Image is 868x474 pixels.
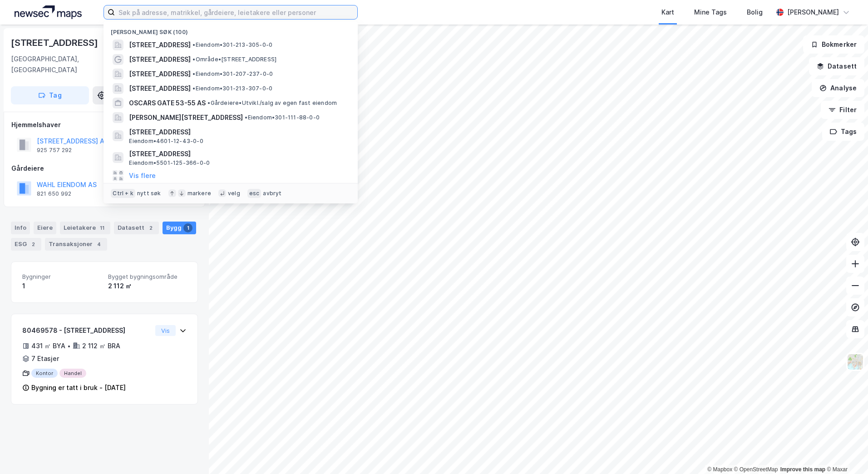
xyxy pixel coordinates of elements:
span: • [192,56,195,63]
span: [PERSON_NAME][STREET_ADDRESS] [129,112,243,123]
span: [STREET_ADDRESS] [129,127,347,138]
span: Eiendom • 301-207-237-0-0 [192,70,273,78]
button: Datasett [809,57,864,75]
div: 80469578 - [STREET_ADDRESS] [22,325,152,336]
div: 4 [94,240,104,249]
div: 431 ㎡ BYA [31,341,65,351]
div: Bolig [747,7,763,18]
img: logo.a4113a55bc3d86da70a041830d287a7e.svg [15,5,82,19]
div: [STREET_ADDRESS] [11,35,100,50]
span: [STREET_ADDRESS] [129,39,191,50]
span: [STREET_ADDRESS] [129,54,191,65]
div: Kontrollprogram for chat [823,430,868,474]
div: [GEOGRAPHIC_DATA], [GEOGRAPHIC_DATA] [11,54,120,75]
a: Improve this map [780,466,825,473]
div: 2 [146,223,155,232]
span: [STREET_ADDRESS] [129,83,191,94]
div: Gårdeiere [11,163,197,174]
button: Tag [11,86,89,104]
button: Tags [822,123,864,141]
div: 7 Etasjer [31,353,59,364]
img: Z [847,353,864,370]
div: markere [187,190,211,197]
a: Mapbox [707,466,732,473]
div: 2 112 ㎡ [108,281,187,291]
div: 1 [183,223,192,232]
span: Bygninger [22,273,101,281]
div: nytt søk [137,190,161,197]
iframe: Chat Widget [823,430,868,474]
span: • [192,70,195,77]
a: OpenStreetMap [734,466,778,473]
div: Mine Tags [694,7,727,18]
span: • [192,85,195,92]
div: 1 [22,281,101,291]
div: Hjemmelshaver [11,119,197,130]
button: Analyse [812,79,864,97]
span: • [207,99,210,106]
div: • [67,342,71,350]
div: 925 757 292 [37,147,72,154]
span: Eiendom • 301-213-305-0-0 [192,41,272,49]
button: Vis flere [129,170,156,181]
div: Kart [661,7,674,18]
div: esc [247,189,261,198]
button: Bokmerker [803,35,864,54]
div: 2 112 ㎡ BRA [82,341,120,351]
div: [PERSON_NAME] søk (100) [104,21,358,38]
span: Eiendom • 301-213-307-0-0 [192,85,272,92]
button: Vis [155,325,176,336]
div: Ctrl + k [111,189,135,198]
span: Område • [STREET_ADDRESS] [192,56,276,63]
span: OSCARS GATE 53-55 AS [129,98,206,109]
div: ESG [11,238,41,251]
div: Eiere [34,222,56,234]
span: Eiendom • 5501-125-366-0-0 [129,159,210,167]
span: Bygget bygningsområde [108,273,187,281]
span: • [192,41,195,48]
div: Transaksjoner [45,238,107,251]
div: Info [11,222,30,234]
div: Bygning er tatt i bruk - [DATE] [31,382,126,393]
div: 2 [29,240,38,249]
div: Bygg [163,222,196,234]
span: [STREET_ADDRESS] [129,148,347,159]
span: Eiendom • 301-111-88-0-0 [245,114,320,121]
button: Filter [821,101,864,119]
span: [STREET_ADDRESS] [129,69,191,79]
div: avbryt [263,190,281,197]
div: Leietakere [60,222,110,234]
span: Gårdeiere • Utvikl./salg av egen fast eiendom [207,99,337,107]
div: velg [228,190,240,197]
input: Søk på adresse, matrikkel, gårdeiere, leietakere eller personer [115,5,357,19]
div: Datasett [114,222,159,234]
div: 11 [98,223,107,232]
div: 821 650 992 [37,190,71,197]
span: Eiendom • 4601-12-43-0-0 [129,138,203,145]
div: [PERSON_NAME] [787,7,839,18]
span: • [245,114,247,121]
